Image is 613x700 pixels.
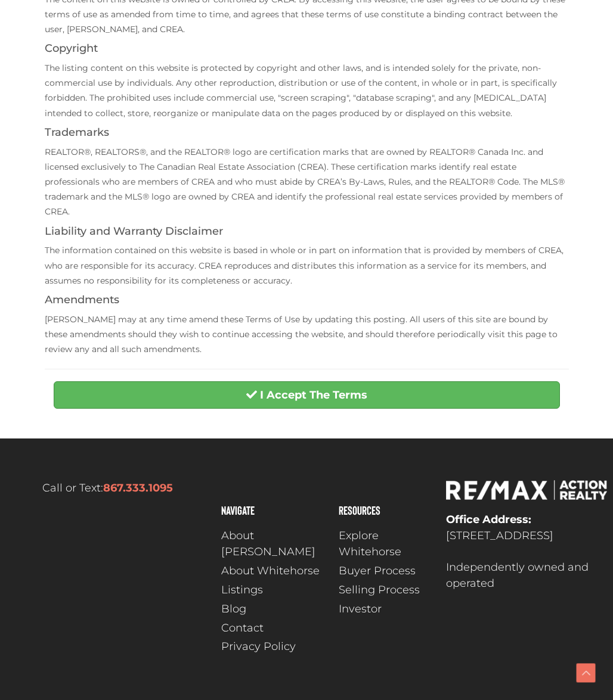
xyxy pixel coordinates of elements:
a: Listings [221,582,327,598]
h4: Resources [339,504,434,516]
a: Blog [221,601,327,617]
h4: Amendments [45,294,569,306]
a: Buyer Process [339,563,434,579]
span: Buyer Process [339,563,416,579]
p: [STREET_ADDRESS] Independently owned and operated [446,512,607,592]
button: I Accept The Terms [54,381,560,409]
span: About Whitehorse [221,563,320,579]
a: 867.333.1095 [103,481,173,494]
h4: Trademarks [45,127,569,139]
p: The listing content on this website is protected by copyright and other laws, and is intended sol... [45,61,569,121]
span: Blog [221,601,246,617]
span: Listings [221,582,263,598]
p: The information contained on this website is based in whole or in part on information that is pro... [45,243,569,288]
a: About [PERSON_NAME] [221,528,327,560]
a: Privacy Policy [221,639,327,655]
span: Selling Process [339,582,420,598]
strong: I Accept The Terms [260,388,367,402]
p: [PERSON_NAME] may at any time amend these Terms of Use by updating this posting. All users of thi... [45,312,569,357]
span: Investor [339,601,382,617]
a: Investor [339,601,434,617]
p: Call or Text: [6,480,209,496]
strong: Office Address: [446,513,531,526]
a: Selling Process [339,582,434,598]
h4: Liability and Warranty Disclaimer [45,226,569,238]
span: Contact [221,620,264,636]
a: About Whitehorse [221,563,327,579]
h4: Navigate [221,504,327,516]
span: Privacy Policy [221,639,296,655]
a: Contact [221,620,327,636]
p: REALTOR®, REALTORS®, and the REALTOR® logo are certification marks that are owned by REALTOR® Can... [45,145,569,220]
a: Explore Whitehorse [339,528,434,560]
h4: Copyright [45,43,569,55]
